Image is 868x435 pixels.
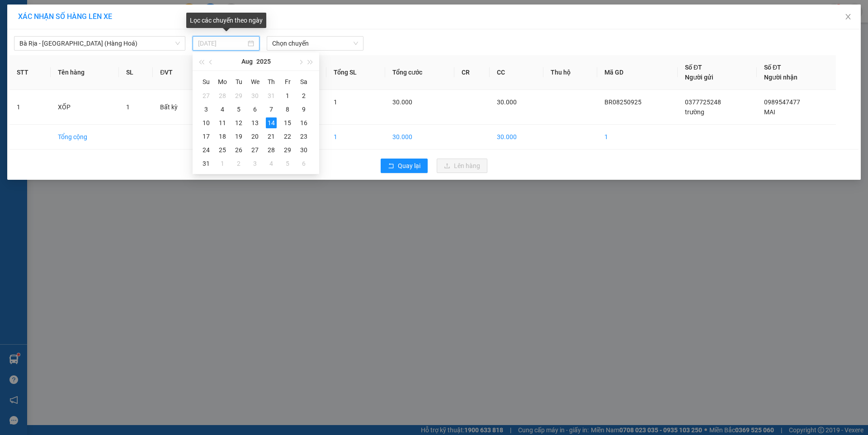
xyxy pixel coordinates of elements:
[77,29,141,40] div: HÙNG
[437,159,487,173] button: uploadLên hàng
[233,90,244,101] div: 29
[764,98,800,106] span: 0989547477
[250,145,260,155] div: 27
[247,157,263,170] td: 2025-09-03
[198,38,246,48] input: 14/08/2025
[298,117,309,128] div: 16
[764,108,775,116] span: MAI
[263,143,279,157] td: 2025-08-28
[241,52,253,70] button: Aug
[279,75,296,89] th: Fr
[231,157,247,170] td: 2025-09-02
[835,5,861,30] button: Close
[497,98,517,106] span: 30.000
[201,131,212,142] div: 17
[231,143,247,157] td: 2025-08-26
[214,75,231,89] th: Mo
[247,143,263,157] td: 2025-08-27
[198,75,214,89] th: Su
[233,104,244,115] div: 5
[454,55,490,90] th: CR
[153,90,203,125] td: Bất kỳ
[198,89,214,103] td: 2025-07-27
[119,55,153,90] th: SL
[282,145,293,155] div: 29
[217,117,228,128] div: 11
[263,130,279,143] td: 2025-08-21
[685,108,704,116] span: trường
[217,104,228,115] div: 4
[282,117,293,128] div: 15
[398,161,420,171] span: Quay lại
[381,159,428,173] button: rollbackQuay lại
[214,143,231,157] td: 2025-08-25
[597,55,678,90] th: Mã GD
[385,55,454,90] th: Tổng cước
[247,103,263,116] td: 2025-08-06
[392,98,412,106] span: 30.000
[604,98,642,106] span: BR08250925
[282,104,293,115] div: 8
[298,104,309,115] div: 9
[201,117,212,128] div: 10
[77,40,141,53] div: 0707773359
[250,90,260,101] div: 30
[233,117,244,128] div: 12
[231,116,247,130] td: 2025-08-12
[247,116,263,130] td: 2025-08-13
[250,104,260,115] div: 6
[279,89,296,103] td: 2025-08-01
[764,74,797,81] span: Người nhận
[279,103,296,116] td: 2025-08-08
[153,55,203,90] th: ĐVT
[7,58,72,69] div: 30.000
[51,90,119,125] td: XỐP
[263,89,279,103] td: 2025-07-31
[296,116,312,130] td: 2025-08-16
[266,158,277,169] div: 4
[298,145,309,155] div: 30
[247,89,263,103] td: 2025-07-30
[7,59,15,69] span: R :
[296,75,312,89] th: Sa
[326,125,385,150] td: 1
[272,37,358,50] span: Chọn chuyến
[764,64,781,71] span: Số ĐT
[490,55,543,90] th: CC
[198,130,214,143] td: 2025-08-17
[217,90,228,101] div: 28
[214,103,231,116] td: 2025-08-04
[217,145,228,155] div: 25
[231,103,247,116] td: 2025-08-05
[685,98,721,106] span: 0377725248
[9,55,51,90] th: STT
[18,12,112,21] span: XÁC NHẬN SỐ HÀNG LÊN XE
[247,75,263,89] th: We
[51,55,119,90] th: Tên hàng
[266,90,277,101] div: 31
[214,116,231,130] td: 2025-08-11
[263,157,279,170] td: 2025-09-04
[231,130,247,143] td: 2025-08-19
[266,131,277,142] div: 21
[282,158,293,169] div: 5
[126,103,130,111] span: 1
[9,90,51,125] td: 1
[250,117,260,128] div: 13
[250,158,260,169] div: 3
[217,131,228,142] div: 18
[296,130,312,143] td: 2025-08-23
[214,89,231,103] td: 2025-07-28
[266,117,277,128] div: 14
[298,90,309,101] div: 2
[282,90,293,101] div: 1
[231,75,247,89] th: Tu
[77,9,99,18] span: Nhận:
[198,157,214,170] td: 2025-08-31
[198,143,214,157] td: 2025-08-24
[296,143,312,157] td: 2025-08-30
[51,125,119,150] td: Tổng cộng
[77,8,141,29] div: 93 NTB Q1
[385,125,454,150] td: 30.000
[282,131,293,142] div: 22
